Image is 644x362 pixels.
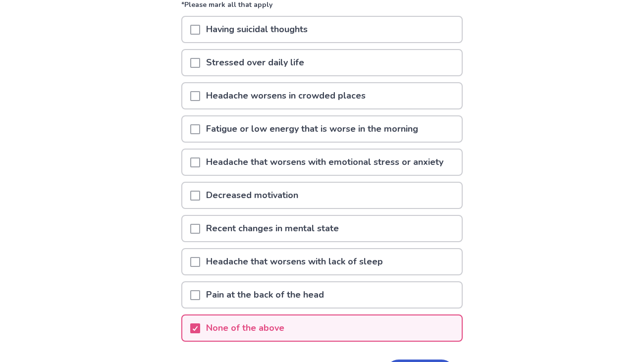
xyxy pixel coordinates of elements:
[200,116,424,142] p: Fatigue or low energy that is worse in the morning
[200,282,330,308] p: Pain at the back of the head
[200,50,310,75] p: Stressed over daily life
[200,315,290,341] p: None of the above
[200,183,304,208] p: Decreased motivation
[200,249,389,274] p: Headache that worsens with lack of sleep
[200,17,314,42] p: Having suicidal thoughts
[200,83,372,108] p: Headache worsens in crowded places
[200,216,345,241] p: Recent changes in mental state
[200,150,449,175] p: Headache that worsens with emotional stress or anxiety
